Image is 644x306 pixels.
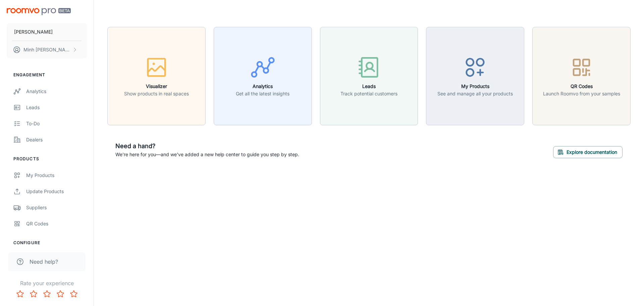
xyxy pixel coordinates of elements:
[214,27,312,125] button: AnalyticsGet all the latest insights
[426,27,524,125] button: My ProductsSee and manage all your products
[7,41,87,58] button: Minh [PERSON_NAME]
[7,23,87,41] button: [PERSON_NAME]
[320,72,418,79] a: LeadsTrack potential customers
[124,90,189,97] p: Show products in real spaces
[214,72,312,79] a: AnalyticsGet all the latest insights
[553,146,623,158] button: Explore documentation
[320,27,418,125] button: LeadsTrack potential customers
[7,8,71,15] img: Roomvo PRO Beta
[543,83,620,90] h6: QR Codes
[553,148,623,155] a: Explore documentation
[532,27,631,125] button: QR CodesLaunch Roomvo from your samples
[437,83,513,90] h6: My Products
[115,151,299,158] p: We're here for you—and we've added a new help center to guide you step by step.
[26,136,87,143] div: Dealers
[26,172,87,179] div: My Products
[26,88,87,95] div: Analytics
[236,83,289,90] h6: Analytics
[14,28,53,36] p: [PERSON_NAME]
[26,120,87,127] div: To-do
[437,90,513,97] p: See and manage all your products
[124,83,189,90] h6: Visualizer
[26,104,87,111] div: Leads
[340,90,397,97] p: Track potential customers
[23,46,71,53] p: Minh [PERSON_NAME]
[107,27,206,125] button: VisualizerShow products in real spaces
[115,141,299,151] h6: Need a hand?
[26,188,87,195] div: Update Products
[543,90,620,97] p: Launch Roomvo from your samples
[340,83,397,90] h6: Leads
[236,90,289,97] p: Get all the latest insights
[426,72,524,79] a: My ProductsSee and manage all your products
[532,72,631,79] a: QR CodesLaunch Roomvo from your samples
